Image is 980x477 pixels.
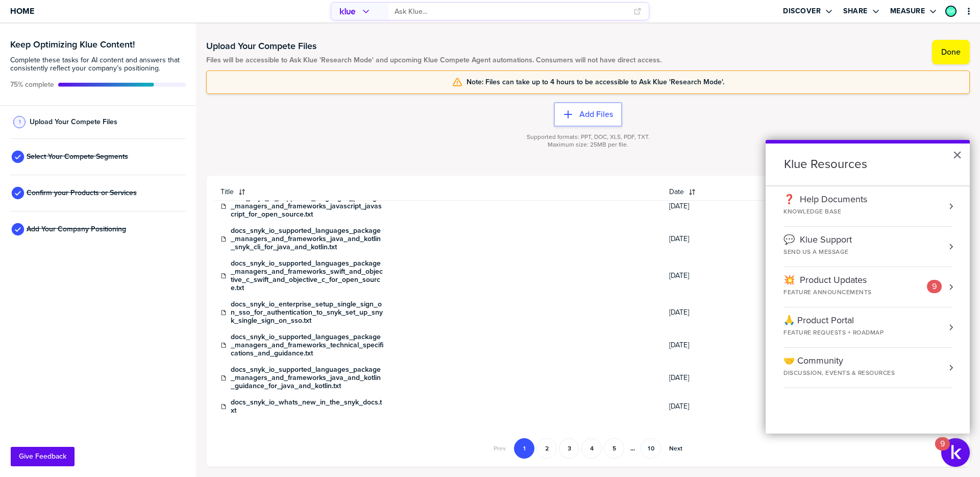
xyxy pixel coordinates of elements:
button: Open Resource Center, 9 new notifications [941,438,970,467]
span: [DATE] [669,402,757,411]
span: Home [10,7,34,15]
span: Title [220,188,234,196]
a: docs_snyk_io_supported_languages_package_managers_and_frameworks_java_and_kotlin_snyk_cli_for_jav... [231,227,384,251]
span: Select Your Compete Segments [27,153,128,161]
span: Date [669,188,684,196]
div: 🤝 Community [783,355,895,367]
button: Go to previous page [487,438,512,459]
span: Maximum size: 25MB per file. [548,141,628,149]
a: docs_snyk_io_supported_languages_package_managers_and_frameworks_java_and_kotlin_guidance_for_jav... [231,366,384,390]
div: Kirsten Wissel [945,6,957,17]
button: Go to page 10 [641,438,661,459]
div: 💥 Product Updates [783,275,892,286]
button: Go to next page [663,438,689,459]
span: [DATE] [669,202,757,210]
div: FEATURE ANNOUNCEMENTS [783,288,892,297]
button: Go to page 4 [581,438,602,459]
span: 1 [19,118,20,126]
div: Discussion, Events & Resources [783,369,895,377]
button: Give Feedback [11,447,75,466]
h3: Keep Optimizing Klue Content! [10,40,186,49]
button: Go to page 5 [604,438,624,459]
span: [DATE] [669,341,757,349]
h2: Klue Resources [766,144,970,185]
a: Edit Profile [944,5,958,18]
span: Files will be accessible to Ask Klue 'Research Mode' and upcoming Klue Compete Agent automations.... [206,56,661,64]
div: Resource Center [766,140,970,434]
label: Add Files [579,109,613,120]
span: [DATE] [669,308,757,317]
button: Go to page 2 [536,438,557,459]
img: 790c79aec32c2fbae9e8ee0dead9c7e3-sml.png [946,7,955,16]
span: [DATE] [669,235,757,243]
span: Add Your Company Positioning [27,225,126,233]
span: [DATE] [669,374,757,382]
div: 💬 Klue Support [783,234,872,246]
h1: Upload Your Compete Files [206,40,661,52]
label: Done [941,47,961,57]
label: Share [843,7,868,16]
span: Active [10,81,54,89]
a: docs_snyk_io_supported_languages_package_managers_and_frameworks_javascript_javascript_for_open_s... [231,194,384,219]
a: docs_snyk_io_enterprise_setup_single_sign_on_sso_for_authentication_to_snyk_set_up_snyk_single_si... [231,300,384,325]
a: docs_snyk_io_supported_languages_package_managers_and_frameworks_technical_specifications_and_gui... [231,333,384,357]
span: Supported formats: PPT, DOC, XLS, PDF, TXT. [527,133,650,141]
label: Discover [783,7,821,16]
div: 9 [940,444,945,457]
span: Note: Files can take up to 4 hours to be accessible to Ask Klue 'Research Mode'. [467,78,724,86]
button: Close [952,147,962,163]
div: KNOWLEDGE BASE [783,207,867,216]
span: [DATE] [669,272,757,280]
input: Ask Klue... [395,3,627,20]
label: Measure [890,7,925,16]
div: ❓ Help Documents [783,194,867,205]
button: Go to page 3 [559,438,579,459]
nav: Pagination Navigation [486,438,690,459]
span: Complete these tasks for AI content and answers that consistently reflect your company’s position... [10,56,186,73]
a: docs_snyk_io_supported_languages_package_managers_and_frameworks_swift_and_objective_c_swift_and_... [231,259,384,292]
a: docs_snyk_io_whats_new_in_the_snyk_docs.txt [231,398,384,415]
div: Feature Requests + Roadmap [783,328,884,337]
span: Upload Your Compete Files [30,118,117,126]
div: 🙏 Product Portal [783,315,884,326]
div: SEND US A MESSAGE [783,248,872,256]
span: Confirm your Products or Services [27,189,137,197]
